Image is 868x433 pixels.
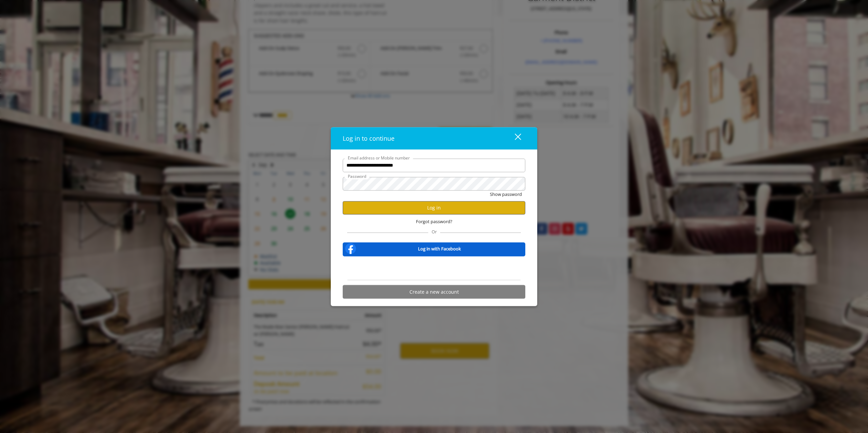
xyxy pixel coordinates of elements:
[343,158,525,172] input: Email address or Mobile number
[428,229,440,235] span: Or
[507,133,521,143] div: close dialog
[502,131,525,145] button: close dialog
[416,218,452,225] span: Forgot password?
[490,190,522,198] button: Show password
[344,242,357,256] img: facebook-logo
[344,173,370,179] label: Password
[343,201,525,214] button: Log in
[344,154,413,161] label: Email address or Mobile number
[400,261,469,276] iframe: Sign in with Google Button
[343,134,394,142] span: Log in to continue
[418,245,461,252] b: Log in with Facebook
[343,285,525,298] button: Create a new account
[343,177,525,190] input: Password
